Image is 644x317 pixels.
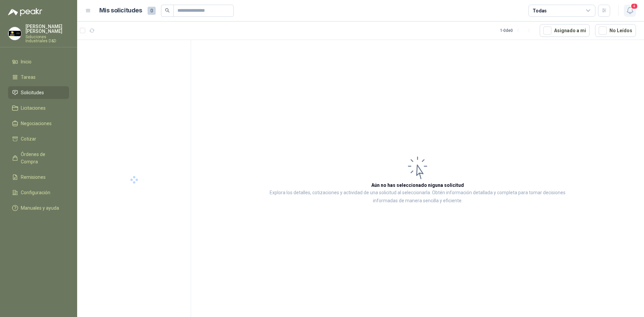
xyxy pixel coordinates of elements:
span: 4 [631,3,638,9]
img: Company Logo [8,27,21,40]
span: Cotizar [21,135,36,143]
span: Licitaciones [21,104,46,112]
a: Configuración [8,186,69,199]
span: Remisiones [21,173,46,181]
span: Tareas [21,73,36,81]
span: Solicitudes [21,89,44,96]
a: Licitaciones [8,102,69,114]
h3: Aún no has seleccionado niguna solicitud [371,181,464,189]
a: Tareas [8,71,69,84]
div: Todas [533,7,547,14]
a: Manuales y ayuda [8,202,69,214]
p: Explora los detalles, cotizaciones y actividad de una solicitud al seleccionarla. Obtén informaci... [258,189,577,205]
a: Negociaciones [8,117,69,130]
span: 0 [148,7,156,15]
p: [PERSON_NAME] [PERSON_NAME] [25,24,69,34]
img: Logo peakr [8,8,42,16]
span: Negociaciones [21,120,52,127]
a: Cotizar [8,133,69,145]
p: Soluciones Industriales D&D [25,35,69,43]
button: No Leídos [595,24,636,37]
span: Configuración [21,189,50,196]
a: Órdenes de Compra [8,148,69,168]
button: 4 [624,5,636,17]
button: Asignado a mi [540,24,590,37]
a: Remisiones [8,171,69,183]
div: 1 - 0 de 0 [500,25,534,36]
span: Inicio [21,58,32,65]
h1: Mis solicitudes [99,6,142,15]
span: search [165,8,170,13]
span: Manuales y ayuda [21,204,59,212]
span: Órdenes de Compra [21,151,63,165]
a: Inicio [8,55,69,68]
a: Solicitudes [8,86,69,99]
